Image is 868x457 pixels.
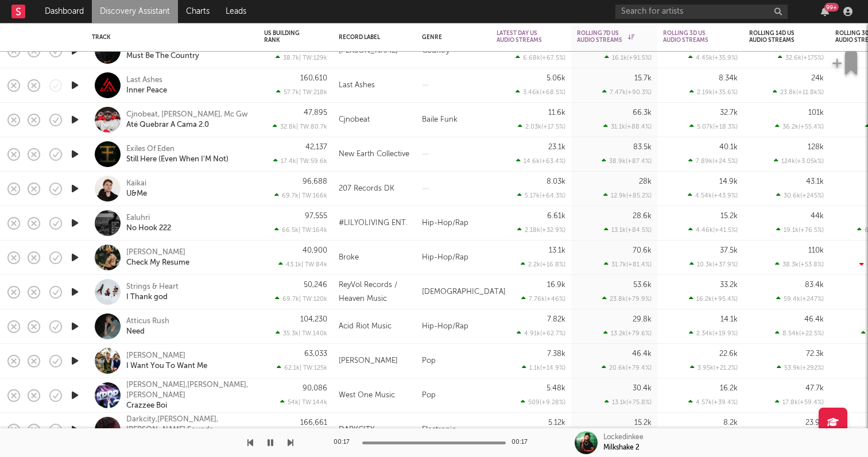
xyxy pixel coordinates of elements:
[126,144,175,154] a: Exiles Of Eden
[300,316,327,323] div: 104,230
[264,261,327,268] div: 43.1k | TW: 84k
[811,212,824,220] div: 44k
[805,419,824,427] div: 23.9k
[264,226,327,234] div: 66.5k | TW: 164k
[517,330,565,337] div: 4.91k ( +62.7 % )
[126,258,189,268] a: Check My Resume
[126,179,146,189] a: Kaikai
[126,401,167,411] div: Crazzee Boi
[719,75,738,82] div: 8.34k
[720,281,738,289] div: 33.2k
[689,88,738,96] div: 2.19k ( +35.6 % )
[548,144,565,151] div: 23.1k
[264,157,327,165] div: 17.4k | TW: 59.6k
[824,3,839,11] div: 99 +
[577,30,634,44] div: Rolling 7D US Audio Streams
[688,192,738,199] div: 4.54k ( +43.9 % )
[511,436,534,450] div: 00:17
[264,330,327,337] div: 35.3k | TW: 140k
[126,282,179,292] a: Strings & Heart
[633,144,652,151] div: 83.5k
[126,86,167,96] div: Inner Peace
[688,398,738,406] div: 4.57k ( +39.4 % )
[517,226,565,234] div: 2.18k ( +32.9 % )
[719,144,738,151] div: 40.1k
[719,178,738,185] div: 14.9k
[808,144,824,151] div: 128k
[126,51,199,61] a: Must Be The Country
[334,436,356,450] div: 00:17
[416,413,491,447] div: Electronic
[126,327,145,337] div: Need
[416,103,491,137] div: Baile Funk
[339,389,395,402] div: West One Music
[806,350,824,358] div: 72.3k
[804,316,824,323] div: 46.4k
[126,110,248,120] div: Cjnobeat, [PERSON_NAME], Mc Gw
[126,213,150,223] div: Ealuhri
[549,247,565,254] div: 13.1k
[821,7,829,16] button: 99+
[92,34,247,41] div: Track
[690,364,738,371] div: 3.95k ( +21.2 % )
[689,123,738,130] div: 5.07k ( +18.3 % )
[516,157,565,165] div: 14.6k ( +63.4 % )
[339,182,394,196] div: 207 Records DK
[811,75,824,82] div: 24k
[688,226,738,234] div: 4.46k ( +41.5 % )
[806,178,824,185] div: 43.1k
[422,34,479,41] div: Genre
[126,380,250,401] a: [PERSON_NAME],[PERSON_NAME],[PERSON_NAME]
[521,261,565,268] div: 2.2k ( +16.8 % )
[663,30,720,44] div: Rolling 3D US Audio Streams
[126,120,209,130] a: Até Quebrar A Cama 2.0
[522,364,565,371] div: 1.1k ( +14.9 % )
[775,123,824,130] div: 36.2k ( +55.4 % )
[416,344,491,378] div: Pop
[126,351,185,361] a: [PERSON_NAME]
[604,398,652,406] div: 13.1k ( +75.8 % )
[548,419,565,427] div: 5.12k
[516,88,565,96] div: 3.46k ( +68.5 % )
[776,226,824,234] div: 19.1k ( +76.5 % )
[126,189,147,199] a: U&Me
[775,398,824,406] div: 17.8k ( +59.4 % )
[305,212,327,220] div: 97,555
[303,247,327,254] div: 40,900
[615,5,788,19] input: Search for artists
[339,423,374,437] div: DARKCITY
[808,247,824,254] div: 110k
[264,364,327,371] div: 62.1k | TW: 125k
[339,251,359,265] div: Broke
[521,398,565,406] div: 509 ( +9.28 % )
[126,247,185,258] div: [PERSON_NAME]
[264,54,327,61] div: 38.7k | TW: 129k
[264,398,327,406] div: 54k | TW: 144k
[126,75,162,86] a: Last Ashes
[339,34,393,41] div: Record Label
[305,144,327,151] div: 42,137
[604,261,652,268] div: 31.7k ( +81.4 % )
[720,385,738,392] div: 16.2k
[604,54,652,61] div: 16.1k ( +91.5 % )
[126,415,250,435] div: Darkcity,[PERSON_NAME],[PERSON_NAME] Sounds
[416,378,491,413] div: Pop
[603,330,652,337] div: 13.2k ( +79.6 % )
[416,206,491,241] div: Hip-Hop/Rap
[773,88,824,96] div: 23.8k ( +11.8k % )
[688,54,738,61] div: 4.45k ( +35.9 % )
[805,281,824,289] div: 83.4k
[126,316,169,327] a: Atticus Rush
[517,192,565,199] div: 5.17k ( +64.3 % )
[689,295,738,303] div: 16.2k ( +95.4 % )
[126,223,171,234] a: No Hook 222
